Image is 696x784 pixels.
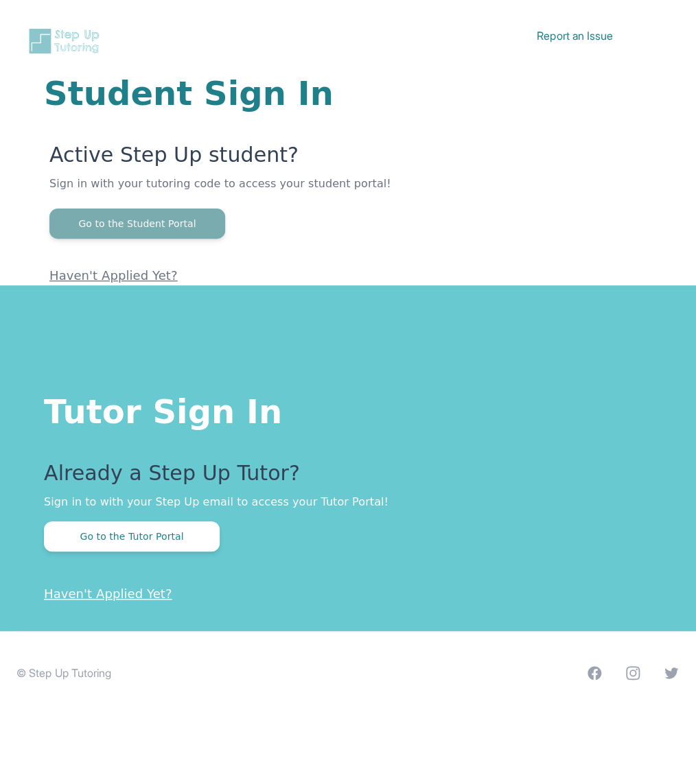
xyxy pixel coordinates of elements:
[27,27,104,55] img: Step Up Tutoring horizontal logo
[537,29,613,43] a: Report an Issue
[44,521,220,551] button: Go to the Tutor Portal
[49,143,652,176] p: Active Step Up student?
[44,494,652,510] p: Sign in to with your Step Up email to access your Tutor Portal!
[44,530,220,543] a: Go to the Tutor Portal
[44,586,172,601] a: Haven't Applied Yet?
[16,665,111,681] p: © Step Up Tutoring
[49,268,178,283] a: Haven't Applied Yet?
[49,176,652,209] p: Sign in with your tutoring code to access your student portal!
[44,390,652,428] h1: Tutor Sign In
[49,217,225,230] a: Go to the Student Portal
[49,209,225,239] button: Go to the Student Portal
[44,461,652,494] p: Already a Step Up Tutor?
[44,77,652,110] h1: Student Sign In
